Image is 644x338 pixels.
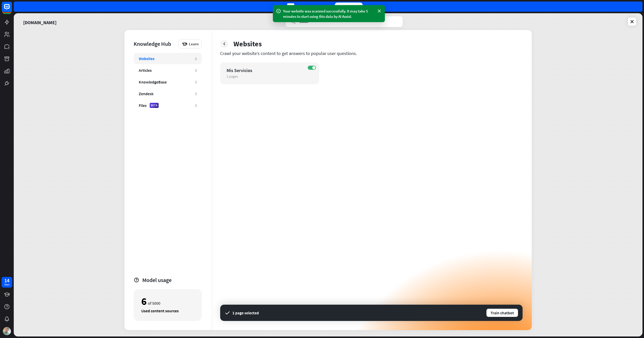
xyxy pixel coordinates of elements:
[2,277,12,288] a: 14 days
[287,3,294,10] div: 14
[283,8,375,19] div: Your website was scanned successfully. It may take 5 minutes to start using this data by AI Assist.
[335,3,363,11] div: Upgrade now
[4,278,9,283] div: 14
[4,2,19,17] button: Open LiveChat chat widget
[4,283,9,286] div: days
[287,3,331,10] div: days left in your trial.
